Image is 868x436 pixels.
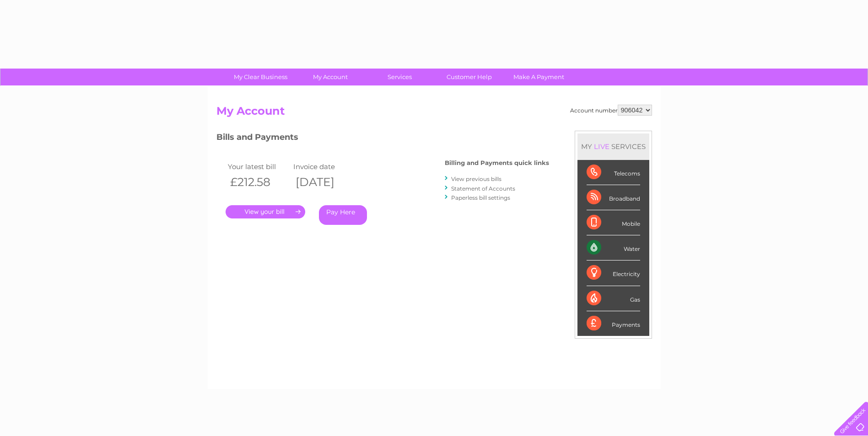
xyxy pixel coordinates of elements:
[451,175,501,182] a: View previous bills
[445,160,549,166] h4: Billing and Payments quick links
[587,261,640,286] div: Electricity
[362,69,437,85] a: Services
[291,173,357,191] th: [DATE]
[587,286,640,311] div: Gas
[223,69,298,85] a: My Clear Business
[226,205,305,218] a: .
[587,160,640,185] div: Telecoms
[226,173,291,191] th: £212.58
[587,185,640,210] div: Broadband
[216,105,652,122] h2: My Account
[570,105,652,116] div: Account number
[501,69,577,85] a: Make A Payment
[292,69,368,85] a: My Account
[319,205,367,225] a: Pay Here
[216,131,549,147] h3: Bills and Payments
[431,69,507,85] a: Customer Help
[451,185,515,192] a: Statement of Accounts
[592,142,611,151] div: LIVE
[291,160,357,173] td: Invoice date
[451,194,510,201] a: Paperless bill settings
[587,210,640,235] div: Mobile
[587,235,640,261] div: Water
[577,133,649,160] div: MY SERVICES
[587,311,640,336] div: Payments
[226,160,291,173] td: Your latest bill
